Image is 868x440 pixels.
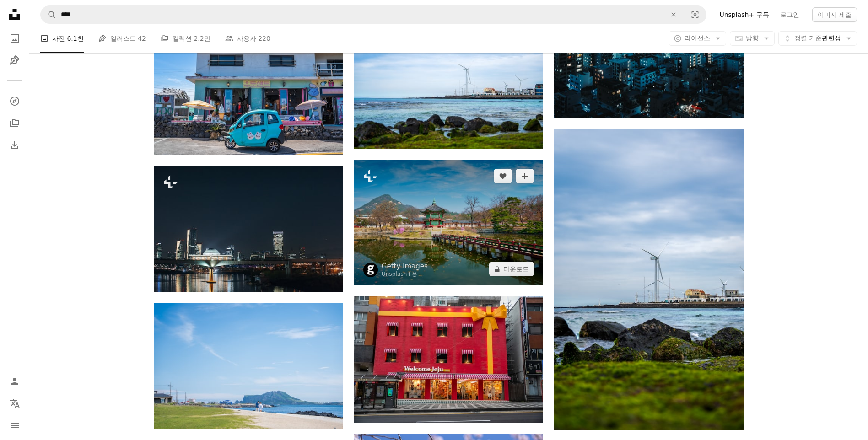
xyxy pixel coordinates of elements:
form: 사이트 전체에서 이미지 찾기 [40,5,706,24]
a: Unsplash+ 구독 [714,7,774,22]
img: 경복궁 향원정관, 서울, 한국 [354,160,543,285]
img: 밖에 파란 차가 주차되어 있는 화려한 가게. [154,29,343,155]
a: Unsplash+ [382,271,412,277]
img: Getty Images의 프로필로 이동 [363,263,378,277]
button: 이미지 제출 [812,7,857,22]
span: 2.2만 [194,33,210,43]
img: 커플이 산의 전망을 감상하며 해변을 산책하고 있습니다. [154,303,343,429]
img: 물 건너편에서 바라본 도시의 밤 풍경 [154,166,343,292]
img: 풍력 터빈은 바다 해안선 근처에 서 있습니다. [354,23,543,149]
a: 풍력 터빈은 바위가 많은 해안 근처에 서 있습니다. [554,275,743,283]
a: 사진 [5,29,24,48]
a: 일러스트 [5,51,24,70]
span: 관련성 [794,34,841,43]
button: 시각적 검색 [684,6,706,23]
a: 사용자 220 [225,24,270,53]
a: 밖에 파란 차가 주차되어 있는 화려한 가게. [154,87,343,96]
a: 로그인 [775,7,805,22]
a: 물 건너편에서 바라본 도시의 밤 풍경 [154,224,343,232]
span: 라이선스 [685,34,710,42]
a: 경복궁 향원정관, 서울, 한국 [354,218,543,226]
a: 커플이 산의 전망을 감상하며 해변을 산책하고 있습니다. [154,361,343,370]
button: 좋아요 [494,169,512,183]
span: 220 [258,33,270,43]
a: 풍력 터빈은 바다 해안선 근처에 서 있습니다. [354,81,543,90]
img: 빨간 건물이 선물처럼 포장되어 있습니다. [354,296,543,422]
button: 라이선스 [669,31,726,46]
span: 방향 [746,34,759,42]
a: 다운로드 내역 [5,136,24,154]
span: 정렬 기준 [794,34,822,42]
a: 빨간 건물이 선물처럼 포장되어 있습니다. [354,355,543,364]
a: 컬렉션 2.2만 [161,24,210,53]
img: 풍력 터빈은 바위가 많은 해안 근처에 서 있습니다. [554,129,743,430]
a: 컬렉션 [5,114,24,132]
span: 42 [138,33,146,43]
a: 홈 — Unsplash [5,5,24,26]
button: Unsplash 검색 [41,6,56,23]
div: 용 [382,271,428,278]
a: 탐색 [5,92,24,110]
a: 일러스트 42 [98,24,146,53]
button: 메뉴 [5,416,24,435]
button: 삭제 [663,6,684,23]
button: 다운로드 [489,262,534,276]
a: Getty Images [382,262,428,271]
a: 로그인 / 가입 [5,372,24,391]
button: 방향 [730,31,775,46]
button: 정렬 기준관련성 [778,31,857,46]
button: 언어 [5,394,24,413]
button: 컬렉션에 추가 [516,169,534,183]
